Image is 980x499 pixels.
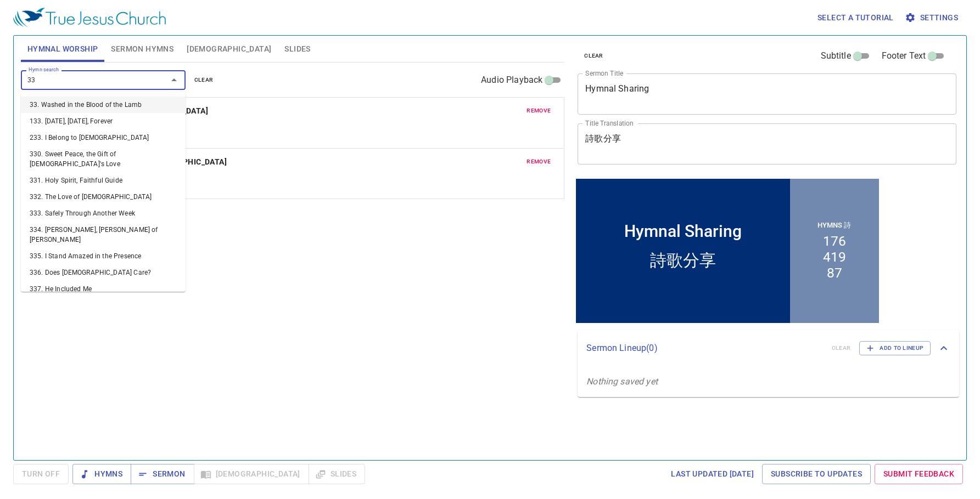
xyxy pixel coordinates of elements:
[671,467,754,481] span: Last updated [DATE]
[817,11,894,25] span: Select a tutorial
[21,264,186,281] li: 336. Does [DEMOGRAPHIC_DATA] Care?
[821,49,851,63] span: Subtitle
[21,113,186,129] li: 133. [DATE], [DATE], Forever
[584,51,603,61] span: clear
[771,467,862,481] span: Subscribe to Updates
[762,464,871,484] a: Subscribe to Updates
[188,73,220,87] button: clear
[21,97,186,113] li: 33. Washed in the Blood of the Lamb
[284,42,310,56] span: Slides
[520,155,557,168] button: remove
[527,106,551,116] span: remove
[21,129,186,146] li: 233. I Belong to [DEMOGRAPHIC_DATA]
[875,464,963,484] a: Submit Feedback
[527,157,551,167] span: remove
[573,176,882,326] iframe: from-child
[585,83,949,104] textarea: Hymnal Sharing
[131,464,194,484] button: Sermon
[578,49,610,63] button: clear
[21,248,186,264] li: 335. I Stand Amazed in the Presence
[903,8,962,28] button: Settings
[859,341,931,355] button: Add to Lineup
[585,133,949,154] textarea: 詩歌分享
[194,75,214,85] span: clear
[883,467,954,481] span: Submit Feedback
[21,222,186,248] li: 334. [PERSON_NAME], [PERSON_NAME] of [PERSON_NAME]
[520,104,557,117] button: remove
[882,49,926,63] span: Footer Text
[21,205,186,222] li: 333. Safely Through Another Week
[81,467,122,481] span: Hymns
[586,376,658,387] i: Nothing saved yet
[813,8,898,28] button: Select a tutorial
[166,72,182,88] button: Close
[13,8,166,27] img: True Jesus Church
[187,42,271,56] span: [DEMOGRAPHIC_DATA]
[578,330,959,366] div: Sermon Lineup(0)clearAdd to Lineup
[72,464,131,484] button: Hymns
[21,189,186,205] li: 332. The Love of [DEMOGRAPHIC_DATA]
[586,342,823,355] p: Sermon Lineup ( 0 )
[27,42,98,56] span: Hymnal Worship
[139,467,185,481] span: Sermon
[907,11,958,25] span: Settings
[866,343,923,353] span: Add to Lineup
[21,281,186,297] li: 337. He Included Me
[667,464,758,484] a: Last updated [DATE]
[111,42,173,56] span: Sermon Hymns
[21,146,186,172] li: 330. Sweet Peace, the Gift of [DEMOGRAPHIC_DATA]'s Love
[481,73,542,87] span: Audio Playback
[21,172,186,189] li: 331. Holy Spirit, Faithful Guide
